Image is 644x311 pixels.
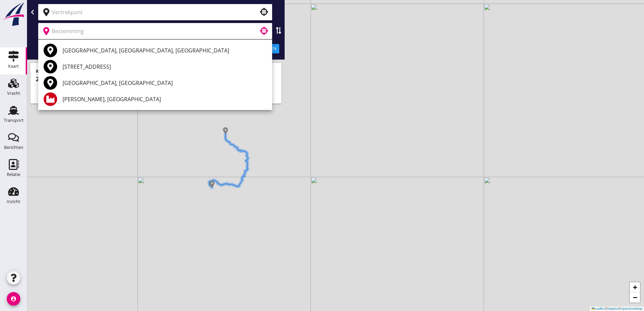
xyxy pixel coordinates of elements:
[605,307,605,310] span: |
[630,292,640,303] a: Zoom out
[4,118,24,123] div: Transport
[7,292,20,306] i: account_circle
[52,7,249,18] input: Vertrekpunt
[63,95,267,103] div: [PERSON_NAME], [GEOGRAPHIC_DATA]
[633,283,637,291] span: +
[608,307,619,310] a: Mapbox
[592,307,604,310] a: Leaflet
[63,46,267,54] div: [GEOGRAPHIC_DATA], [GEOGRAPHIC_DATA], [GEOGRAPHIC_DATA]
[630,282,640,292] a: Zoom in
[4,145,23,150] div: Berichten
[209,181,215,187] img: Marker
[52,26,249,37] input: Bestemming
[36,75,39,83] strong: 2
[7,172,20,177] div: Relatie
[8,64,19,68] div: Kaart
[36,68,58,74] strong: Route type
[1,2,26,27] img: logo-small.a267ee39.svg
[633,293,637,302] span: −
[36,74,276,84] div: dagen uur (264 km)
[222,127,229,134] img: Marker
[7,199,20,204] div: Inzicht
[590,307,644,311] div: © ©
[63,63,267,71] div: [STREET_ADDRESS]
[63,79,267,87] div: [GEOGRAPHIC_DATA], [GEOGRAPHIC_DATA]
[7,91,20,95] div: Vracht
[621,307,642,310] a: OpenStreetMap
